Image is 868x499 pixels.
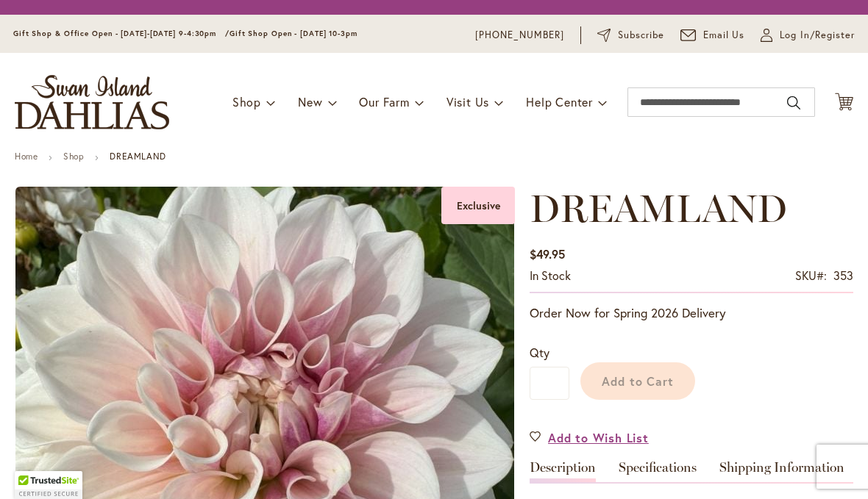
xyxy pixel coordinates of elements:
[530,185,787,231] span: DREAMLAND
[719,461,844,482] a: Shipping Information
[15,75,169,129] a: store logo
[780,28,855,43] span: Log In/Register
[530,268,571,283] span: In stock
[15,151,38,162] a: Home
[619,461,697,482] a: Specifications
[298,94,322,110] span: New
[110,151,166,162] strong: DREAMLAND
[230,29,357,38] span: Gift Shop Open - [DATE] 10-3pm
[11,447,52,488] iframe: Launch Accessibility Center
[13,29,230,38] span: Gift Shop & Office Open - [DATE]-[DATE] 9-4:30pm /
[359,94,409,110] span: Our Farm
[761,28,855,43] a: Log In/Register
[795,268,827,283] strong: SKU
[530,268,571,284] div: Availability
[530,246,565,262] span: $49.95
[703,28,745,43] span: Email Us
[530,345,549,360] span: Qty
[530,429,649,446] a: Add to Wish List
[63,151,84,162] a: Shop
[680,28,745,43] a: Email Us
[833,268,853,284] div: 353
[526,94,593,110] span: Help Center
[618,28,664,43] span: Subscribe
[441,187,515,224] div: Exclusive
[447,94,489,110] span: Visit Us
[548,429,649,446] span: Add to Wish List
[597,28,664,43] a: Subscribe
[530,461,596,482] a: Description
[475,28,564,43] a: [PHONE_NUMBER]
[232,94,261,110] span: Shop
[530,304,853,322] p: Order Now for Spring 2026 Delivery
